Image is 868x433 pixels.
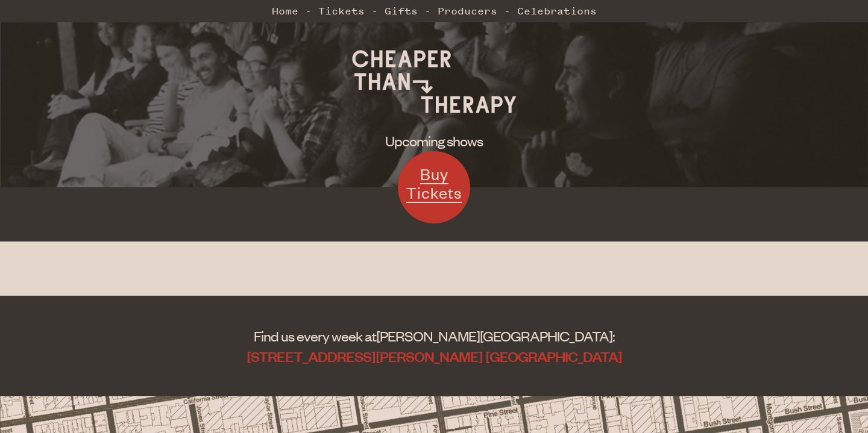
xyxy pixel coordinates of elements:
[344,36,524,126] img: Cheaper Than Therapy
[406,164,462,203] span: Buy Tickets
[145,326,723,367] address: Find us every week at
[247,347,622,365] a: [STREET_ADDRESS][PERSON_NAME] [GEOGRAPHIC_DATA]
[376,326,615,344] span: [PERSON_NAME][GEOGRAPHIC_DATA]:
[247,347,483,365] span: [STREET_ADDRESS][PERSON_NAME]
[398,151,470,223] a: Buy Tickets
[485,347,622,365] span: [GEOGRAPHIC_DATA]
